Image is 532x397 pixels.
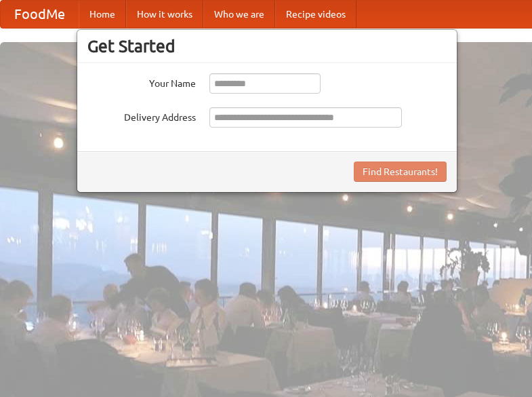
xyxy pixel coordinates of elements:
[79,1,126,28] a: Home
[126,1,203,28] a: How it works
[87,107,196,124] label: Delivery Address
[203,1,275,28] a: Who we are
[87,73,196,90] label: Your Name
[87,36,447,56] h3: Get Started
[275,1,356,28] a: Recipe videos
[1,1,79,28] a: FoodMe
[354,162,447,182] button: Find Restaurants!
